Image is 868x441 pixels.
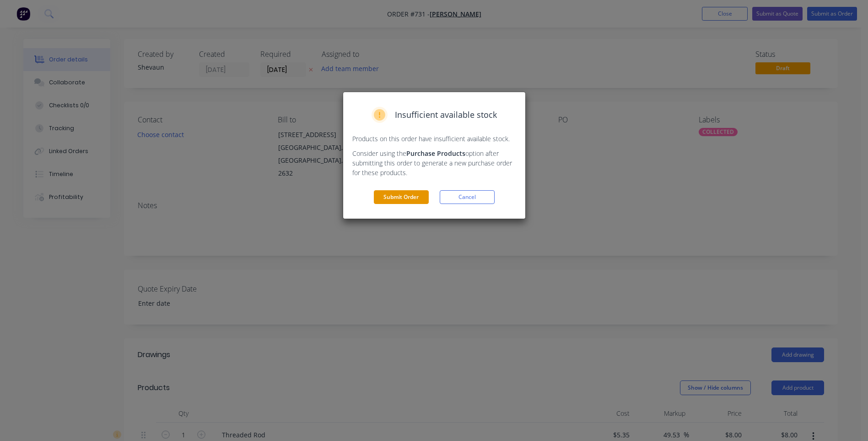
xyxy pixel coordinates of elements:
[395,109,497,121] span: Insufficient available stock
[440,190,495,204] button: Cancel
[352,134,516,143] p: Products on this order have insufficient available stock.
[352,149,516,177] p: Consider using the option after submitting this order to generate a new purchase order for these ...
[374,190,429,204] button: Submit Order
[406,149,465,158] strong: Purchase Products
